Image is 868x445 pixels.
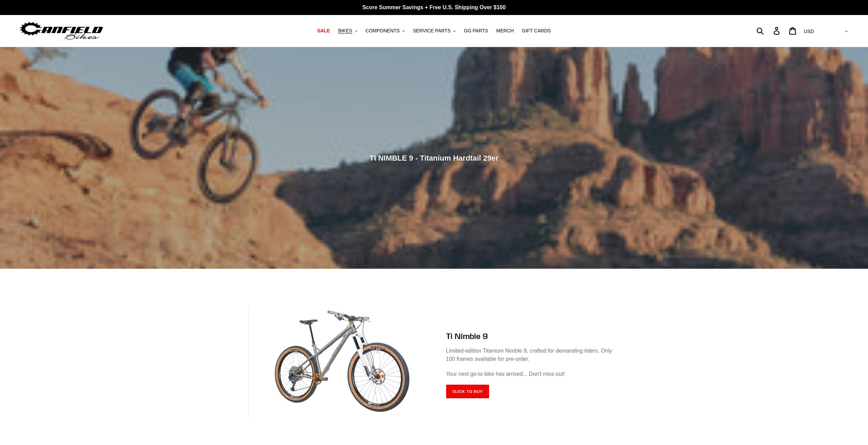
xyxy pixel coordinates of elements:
input: Search [760,23,778,38]
button: SERVICE PARTS [410,26,459,35]
span: COMPONENTS [366,28,400,34]
a: MERCH [493,26,517,35]
a: GIFT CARDS [518,26,554,35]
button: COMPONENTS [362,26,408,35]
p: Limited-edition Titanium Nimble 9, crafted for demanding riders. Only 100 frames available for pr... [446,347,620,363]
span: TI NIMBLE 9 - Titanium Hardtail 29er [369,153,499,162]
span: MERCH [496,28,514,34]
span: BIKES [338,28,352,34]
button: BIKES [335,26,361,35]
p: Your next go-to bike has arrived... Don't miss out! [446,370,620,378]
a: Click to Buy: TI NIMBLE 9 [446,385,489,398]
span: GIFT CARDS [522,28,551,34]
span: GG PARTS [464,28,488,34]
span: SALE [317,28,330,34]
a: GG PARTS [460,26,491,35]
span: SERVICE PARTS [413,28,451,34]
h2: Ti Nimble 9 [446,331,620,341]
a: SALE [314,26,333,35]
img: Canfield Bikes [19,20,104,42]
